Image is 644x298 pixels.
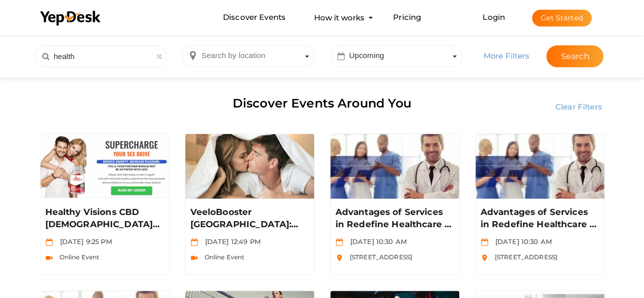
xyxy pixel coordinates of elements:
[484,51,529,61] span: More Filters
[490,237,552,246] span: [DATE] 10:30 AM
[190,238,198,246] img: calendar.svg
[335,238,343,246] img: calendar.svg
[475,134,604,199] img: G0RSWALC_small.jpeg
[190,206,309,231] a: VeeloBooster [GEOGRAPHIC_DATA]: Healthy [MEDICAL_DATA] Support That Works?
[330,134,459,199] img: NODU8PDN_small.jpeg
[202,51,266,60] span: Search by location
[481,238,488,246] img: calendar.svg
[55,237,112,246] span: [DATE] 9:25 PM
[532,10,592,26] button: Get Started
[546,45,603,67] button: Search
[311,8,368,27] button: How it works
[490,253,557,261] span: [STREET_ADDRESS]
[185,134,314,199] img: VXZKCATR_small.jpeg
[345,253,412,261] span: [STREET_ADDRESS]
[45,238,53,246] img: calendar.svg
[182,45,315,67] span: Select box activate
[45,206,164,231] a: Healthy Visions CBD [DEMOGRAPHIC_DATA] Booster Gummies Cost!
[45,254,53,262] img: video-icon.svg
[190,254,198,262] img: video-icon.svg
[54,253,100,261] span: Online Event
[200,237,261,246] span: [DATE] 12:49 PM
[345,237,407,246] span: [DATE] 10:30 AM
[555,102,602,112] span: Clear Filters
[481,254,488,262] img: location.svg
[483,12,505,22] a: Login
[335,254,343,262] img: location.svg
[330,45,462,67] span: Select box activate
[349,51,384,60] span: Upcoming
[200,253,245,261] span: Online Event
[481,206,599,231] a: Advantages of Services in Redefine Healthcare - [GEOGRAPHIC_DATA], [GEOGRAPHIC_DATA]
[35,45,167,67] input: Enter event name
[233,84,412,123] label: Discover Events Around You
[223,8,286,27] a: Discover Events
[393,8,421,27] a: Pricing
[40,134,169,199] img: RCTFJVAC_small.png
[335,206,454,231] a: Advantages of Services in Redefine Healthcare - [GEOGRAPHIC_DATA], [GEOGRAPHIC_DATA]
